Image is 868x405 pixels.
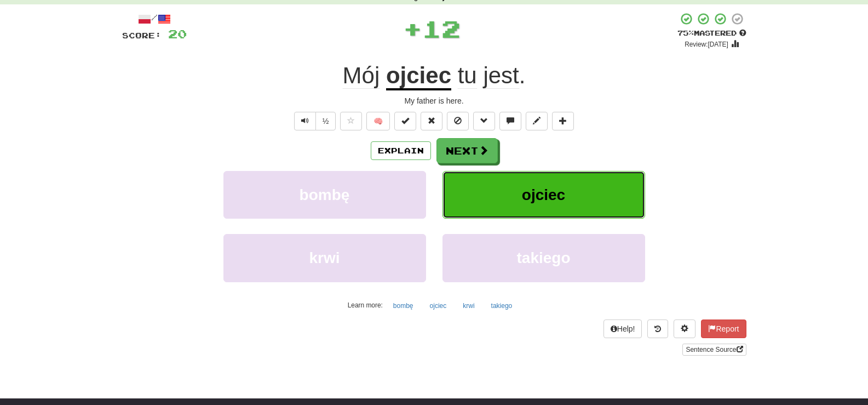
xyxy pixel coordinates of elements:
[442,234,645,282] button: takiego
[122,12,187,26] div: /
[516,249,570,266] span: takiego
[371,141,431,160] button: Explain
[458,62,477,89] span: tu
[499,112,521,130] button: Discuss sentence (alt+u)
[386,62,451,90] u: ojciec
[447,112,469,130] button: Ignore sentence (alt+i)
[343,62,380,89] span: Mój
[647,320,668,338] button: Round history (alt+y)
[168,27,187,41] span: 20
[340,112,362,130] button: Favorite sentence (alt+f)
[522,186,565,203] span: ojciec
[315,112,336,130] button: ½
[422,15,461,42] span: 12
[685,41,728,48] small: Review: [DATE]
[603,320,642,338] button: Help!
[483,62,519,89] span: jest
[552,112,574,130] button: Add to collection (alt+a)
[526,112,548,130] button: Edit sentence (alt+d)
[451,62,525,89] span: .
[436,138,498,163] button: Next
[366,112,390,130] button: 🧠
[300,186,350,203] span: bombę
[421,112,442,130] button: Reset to 0% Mastered (alt+r)
[309,249,340,266] span: krwi
[473,112,495,130] button: Grammar (alt+g)
[442,171,645,219] button: ojciec
[485,298,519,314] button: takiego
[682,344,746,356] a: Sentence Source
[424,298,453,314] button: ojciec
[677,28,694,37] span: 75 %
[701,320,746,338] button: Report
[387,298,419,314] button: bombę
[394,112,416,130] button: Set this sentence to 100% Mastered (alt+m)
[294,112,316,130] button: Play sentence audio (ctl+space)
[348,301,383,309] small: Learn more:
[457,298,480,314] button: krwi
[677,28,746,38] div: Mastered
[122,31,162,40] span: Score:
[403,12,422,45] span: +
[223,234,426,282] button: krwi
[122,95,746,106] div: My father is here.
[292,112,336,130] div: Text-to-speech controls
[223,171,426,219] button: bombę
